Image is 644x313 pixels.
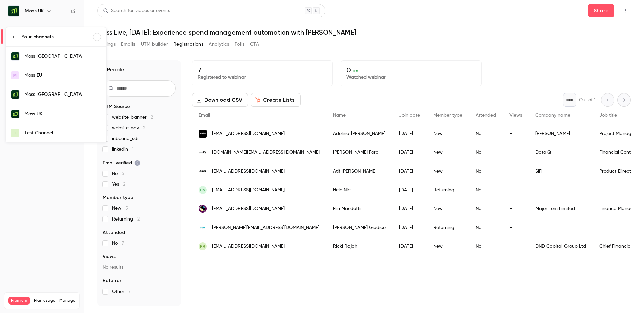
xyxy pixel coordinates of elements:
[24,91,101,98] div: Moss [GEOGRAPHIC_DATA]
[13,72,17,78] span: M
[24,130,101,136] div: Test Channel
[14,130,16,136] span: T
[24,111,101,117] div: Moss UK
[24,72,101,79] div: Moss EU
[24,53,101,60] div: Moss [GEOGRAPHIC_DATA]
[11,90,19,99] img: Moss Nederland
[22,34,93,40] div: Your channels
[11,52,19,60] img: Moss Deutschland
[11,110,19,118] img: Moss UK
